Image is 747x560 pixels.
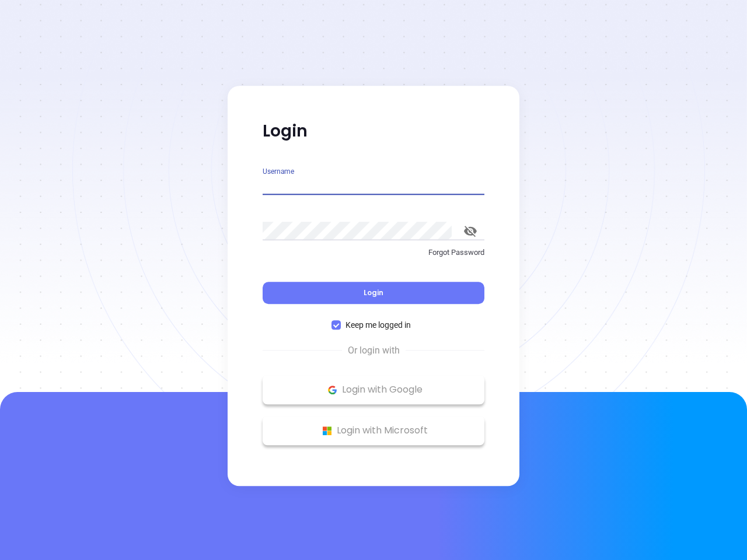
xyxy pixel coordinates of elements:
[263,168,294,175] label: Username
[364,288,383,297] span: Login
[263,282,484,304] button: Login
[263,416,484,445] button: Microsoft Logo Login with Microsoft
[268,381,479,398] p: Login with Google
[320,423,334,438] img: Microsoft Logo
[263,121,484,142] p: Login
[456,217,484,245] button: toggle password visibility
[263,247,484,268] a: Forgot Password
[268,422,479,439] p: Login with Microsoft
[342,344,406,358] span: Or login with
[263,375,484,404] button: Google Logo Login with Google
[263,247,484,258] p: Forgot Password
[341,318,416,331] span: Keep me logged in
[325,383,340,397] img: Google Logo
